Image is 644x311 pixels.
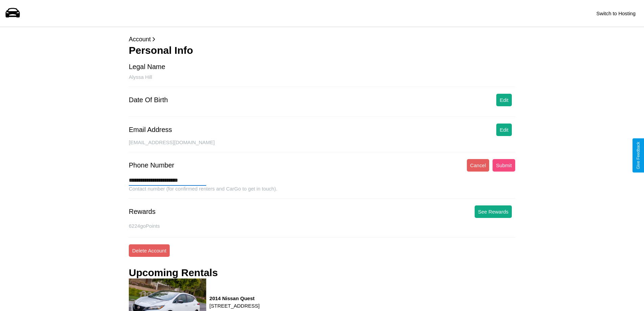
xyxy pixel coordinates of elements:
[129,186,515,199] div: Contact number (for confirmed renters and CarGo to get in touch).
[129,126,172,134] div: Email Address
[129,63,165,71] div: Legal Name
[593,7,639,20] button: Switch to Hosting
[636,142,641,169] div: Give Feedback
[129,221,515,230] p: 6224 goPoints
[129,96,168,104] div: Date Of Birth
[129,45,515,56] h3: Personal Info
[129,244,170,257] button: Delete Account
[493,159,515,172] button: Submit
[129,267,218,279] h3: Upcoming Rentals
[496,124,512,136] button: Edit
[210,295,260,301] h3: 2014 Nissan Quest
[129,161,174,169] div: Phone Number
[475,205,512,218] button: See Rewards
[129,74,515,87] div: Alyssa Hill
[496,94,512,106] button: Edit
[129,208,156,216] div: Rewards
[129,34,515,45] p: Account
[129,139,515,152] div: [EMAIL_ADDRESS][DOMAIN_NAME]
[210,301,260,310] p: [STREET_ADDRESS]
[467,159,490,172] button: Cancel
